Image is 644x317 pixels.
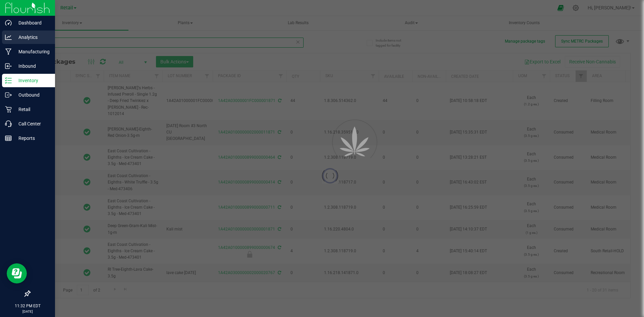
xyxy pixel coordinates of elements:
[12,105,52,113] p: Retail
[5,19,12,26] inline-svg: Dashboard
[12,19,52,27] p: Dashboard
[3,303,52,309] p: 11:32 PM EDT
[12,91,52,99] p: Outbound
[5,135,12,142] inline-svg: Reports
[5,92,12,98] inline-svg: Outbound
[7,263,27,283] iframe: Resource center
[5,34,12,41] inline-svg: Analytics
[5,120,12,127] inline-svg: Call Center
[12,62,52,70] p: Inbound
[5,106,12,113] inline-svg: Retail
[12,76,52,85] p: Inventory
[3,309,52,314] p: [DATE]
[12,33,52,41] p: Analytics
[5,77,12,84] inline-svg: Inventory
[12,48,52,56] p: Manufacturing
[5,63,12,69] inline-svg: Inbound
[12,120,52,128] p: Call Center
[12,134,52,142] p: Reports
[5,48,12,55] inline-svg: Manufacturing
